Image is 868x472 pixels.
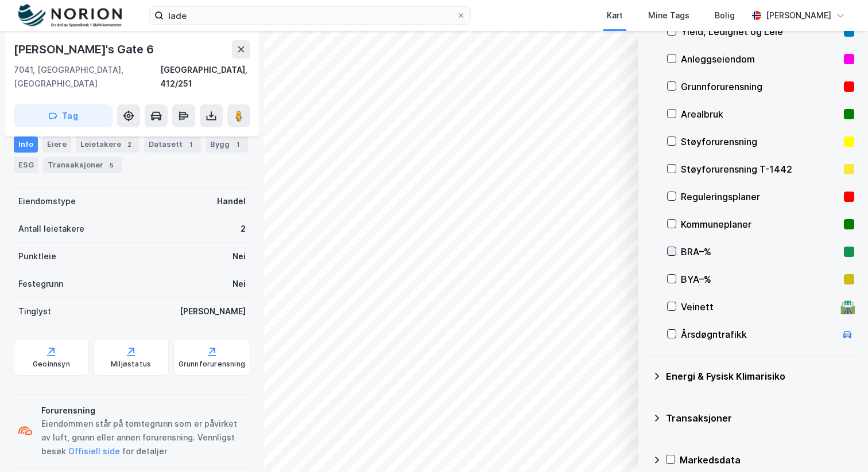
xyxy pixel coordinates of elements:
[232,249,246,263] div: Nei
[18,305,51,318] div: Tinglyst
[681,80,839,93] div: Grunnforurensning
[681,217,839,231] div: Kommuneplaner
[681,107,839,121] div: Arealbruk
[111,360,151,369] div: Miljøstatus
[681,162,839,176] div: Støyforurensning T-1442
[666,411,854,425] div: Transaksjoner
[840,299,855,314] div: 🛣️
[681,190,839,204] div: Reguleringsplaner
[160,63,250,91] div: [GEOGRAPHIC_DATA], 412/251
[232,277,246,291] div: Nei
[106,159,117,171] div: 5
[18,194,76,208] div: Eiendomstype
[179,360,245,369] div: Grunnforurensning
[33,360,70,369] div: Geoinnsyn
[217,194,246,208] div: Handel
[42,136,71,153] div: Eiere
[681,272,839,286] div: BYA–%
[18,277,63,291] div: Festegrunn
[607,9,623,22] div: Kart
[18,249,56,263] div: Punktleie
[14,40,156,58] div: [PERSON_NAME]'s Gate 6
[681,52,839,66] div: Anleggseiendom
[648,9,689,22] div: Mine Tags
[14,136,38,153] div: Info
[43,157,122,173] div: Transaksjoner
[681,245,839,259] div: BRA–%
[123,139,135,150] div: 2
[666,369,854,383] div: Energi & Fysisk Klimarisiko
[164,7,456,24] input: Søk på adresse, matrikkel, gårdeiere, leietakere eller personer
[76,136,139,153] div: Leietakere
[18,222,84,236] div: Antall leietakere
[18,4,122,28] img: norion-logo.80e7a08dc31c2e691866.png
[14,157,38,173] div: ESG
[811,417,868,472] iframe: Chat Widget
[180,305,246,318] div: [PERSON_NAME]
[681,300,836,314] div: Veinett
[241,222,246,236] div: 2
[232,139,243,150] div: 1
[41,417,246,458] div: Eiendommen står på tomtegrunn som er påvirket av luft, grunn eller annen forurensning. Vennligst ...
[41,404,246,418] div: Forurensning
[144,136,201,153] div: Datasett
[185,139,196,150] div: 1
[811,417,868,472] div: Kontrollprogram for chat
[680,453,854,467] div: Markedsdata
[206,136,248,153] div: Bygg
[681,135,839,149] div: Støyforurensning
[14,63,160,91] div: 7041, [GEOGRAPHIC_DATA], [GEOGRAPHIC_DATA]
[14,104,113,127] button: Tag
[766,9,831,22] div: [PERSON_NAME]
[715,9,735,22] div: Bolig
[681,327,836,341] div: Årsdøgntrafikk
[681,25,839,38] div: Yield, Ledighet og Leie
